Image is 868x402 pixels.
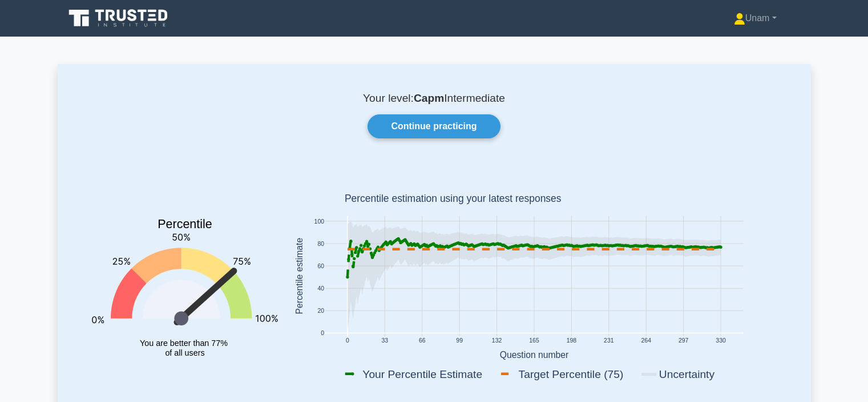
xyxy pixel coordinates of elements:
text: 20 [317,308,324,314]
text: 60 [317,263,324,269]
a: Unam [706,7,804,30]
text: Percentile estimate [294,238,304,315]
b: Capm [414,92,444,104]
a: Continue practicing [368,114,500,138]
text: 264 [641,338,651,344]
text: 0 [321,331,324,337]
text: 231 [604,338,614,344]
text: 80 [317,241,324,247]
text: 0 [345,338,349,344]
text: 132 [491,338,502,344]
p: Your level: Intermediate [85,91,784,105]
tspan: of all users [165,348,204,357]
text: 198 [566,338,576,344]
text: Question number [499,350,568,360]
text: Percentile estimation using your latest responses [344,193,561,205]
text: 297 [678,338,688,344]
text: 33 [381,338,388,344]
text: 330 [716,338,726,344]
text: Percentile [158,218,212,232]
text: 100 [314,218,324,225]
tspan: You are better than 77% [140,339,228,348]
text: 66 [418,338,425,344]
text: 165 [529,338,539,344]
text: 40 [317,285,324,292]
text: 99 [456,338,463,344]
